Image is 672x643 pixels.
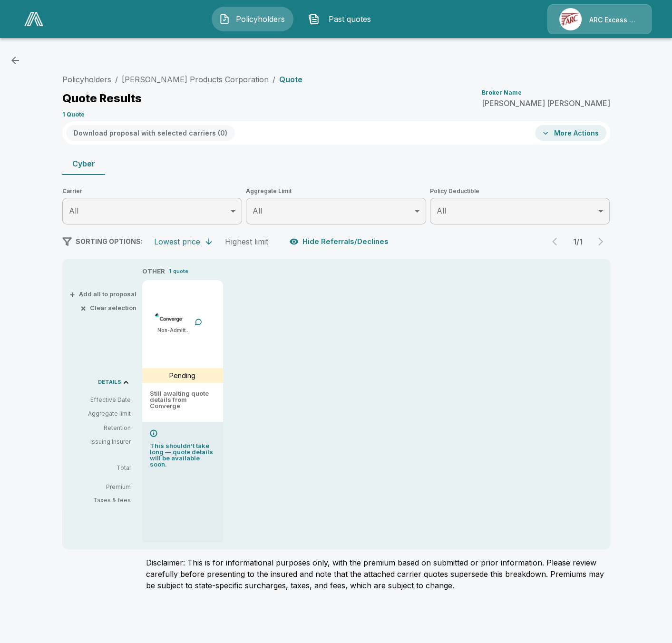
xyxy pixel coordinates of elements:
[308,13,320,25] img: Past quotes Icon
[150,443,215,468] p: This shouldn’t take long — quote details will be available soon.
[568,238,587,245] p: 1 / 1
[152,311,186,325] img: convergecybersurplus
[301,7,383,31] button: Past quotes IconPast quotes
[69,206,78,215] span: All
[70,465,138,471] p: Total
[430,186,610,196] span: Policy Deductible
[115,74,118,85] li: /
[157,327,191,334] p: Non-Admitted
[24,12,43,26] img: AA Logo
[62,75,111,84] a: Policyholders
[225,237,268,246] div: Highest limit
[142,267,165,276] p: OTHER
[219,13,230,25] img: Policyholders Icon
[150,390,215,414] p: Still awaiting quote details from Converge
[69,291,75,297] span: +
[154,237,200,246] div: Lowest price
[70,438,131,446] p: Issuing Insurer
[287,233,392,251] button: Hide Referrals/Declines
[62,152,105,175] button: Cyber
[559,8,582,30] img: Agency Icon
[589,15,640,25] p: ARC Excess & Surplus
[323,13,376,25] span: Past quotes
[482,99,610,107] p: [PERSON_NAME] [PERSON_NAME]
[535,125,606,141] button: More Actions
[212,7,293,31] button: Policyholders IconPolicyholders
[279,76,302,83] p: Quote
[82,305,136,311] button: ×Clear selection
[62,186,243,196] span: Carrier
[253,206,262,215] span: All
[71,291,136,297] button: +Add all to proposal
[547,4,652,34] a: Agency IconARC Excess & Surplus
[169,370,195,380] p: Pending
[234,13,286,25] span: Policyholders
[70,409,131,418] p: Aggregate limit
[146,557,610,591] p: Disclaimer: This is for informational purposes only, with the premium based on submitted or prior...
[246,186,426,196] span: Aggregate Limit
[169,267,171,275] p: 1
[62,74,302,85] nav: breadcrumb
[273,74,275,85] li: /
[62,112,85,117] p: 1 Quote
[173,267,188,275] p: quote
[98,380,121,385] p: DETAILS
[70,424,131,432] p: Retention
[70,497,138,503] p: Taxes & fees
[80,305,86,311] span: ×
[62,93,142,104] p: Quote Results
[70,396,131,404] p: Effective Date
[482,90,522,96] p: Broker Name
[66,125,235,141] button: Download proposal with selected carriers (0)
[76,237,143,245] span: SORTING OPTIONS:
[70,484,138,490] p: Premium
[437,206,446,215] span: All
[122,75,269,84] a: [PERSON_NAME] Products Corporation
